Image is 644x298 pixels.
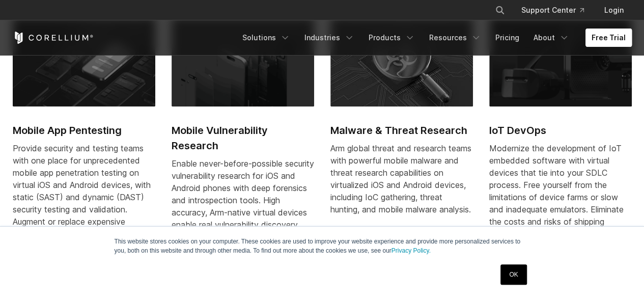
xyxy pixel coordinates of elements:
[500,264,526,285] a: OK
[489,123,632,138] h2: IoT DevOps
[330,123,473,138] h2: Malware & Threat Research
[172,17,314,255] a: Mobile Vulnerability Research Mobile Vulnerability Research Enable never-before-possible security...
[362,29,421,47] a: Products
[489,142,632,240] div: Modernize the development of IoT embedded software with virtual devices that tie into your SDLC p...
[172,17,314,106] img: Mobile Vulnerability Research
[13,17,155,252] a: Mobile App Pentesting Mobile App Pentesting Provide security and testing teams with one place for...
[391,247,431,254] a: Privacy Policy.
[489,17,632,252] a: IoT DevOps IoT DevOps Modernize the development of IoT embedded software with virtual devices tha...
[596,1,632,19] a: Login
[172,157,314,243] div: Enable never-before-possible security vulnerability research for iOS and Android phones with deep...
[513,1,592,19] a: Support Center
[330,17,473,227] a: Malware & Threat Research Malware & Threat Research Arm global threat and research teams with pow...
[115,237,530,255] p: This website stores cookies on your computer. These cookies are used to improve your website expe...
[585,29,632,47] a: Free Trial
[489,29,525,47] a: Pricing
[13,142,155,240] div: Provide security and testing teams with one place for unprecedented mobile app penetration testin...
[489,17,632,106] img: IoT DevOps
[330,17,473,106] img: Malware & Threat Research
[13,123,155,138] h2: Mobile App Pentesting
[236,29,632,47] div: Navigation Menu
[527,29,575,47] a: About
[330,142,473,215] div: Arm global threat and research teams with powerful mobile malware and threat research capabilitie...
[13,32,94,44] a: Corellium Home
[298,29,360,47] a: Industries
[172,123,314,153] h2: Mobile Vulnerability Research
[483,1,632,19] div: Navigation Menu
[236,29,296,47] a: Solutions
[13,17,155,106] img: Mobile App Pentesting
[423,29,487,47] a: Resources
[491,1,509,19] button: Search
